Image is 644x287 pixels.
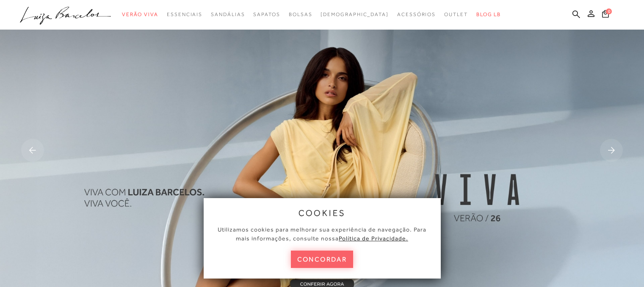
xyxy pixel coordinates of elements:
[606,8,612,14] span: 0
[253,11,280,17] span: Sapatos
[321,11,389,17] span: [DEMOGRAPHIC_DATA]
[211,11,245,17] span: Sandálias
[218,226,426,242] span: Utilizamos cookies para melhorar sua experiência de navegação. Para mais informações, consulte nossa
[397,7,436,22] a: noSubCategoriesText
[122,7,158,22] a: noSubCategoriesText
[476,11,501,17] span: BLOG LB
[444,11,468,17] span: Outlet
[289,7,312,22] a: noSubCategoriesText
[167,11,202,17] span: Essenciais
[291,251,354,268] button: concordar
[122,11,158,17] span: Verão Viva
[167,7,202,22] a: noSubCategoriesText
[289,11,312,17] span: Bolsas
[211,7,245,22] a: noSubCategoriesText
[321,7,389,22] a: noSubCategoriesText
[299,208,346,218] span: cookies
[600,9,611,21] button: 0
[397,11,436,17] span: Acessórios
[253,7,280,22] a: noSubCategoriesText
[476,7,501,22] a: BLOG LB
[339,235,408,242] a: Política de Privacidade.
[444,7,468,22] a: noSubCategoriesText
